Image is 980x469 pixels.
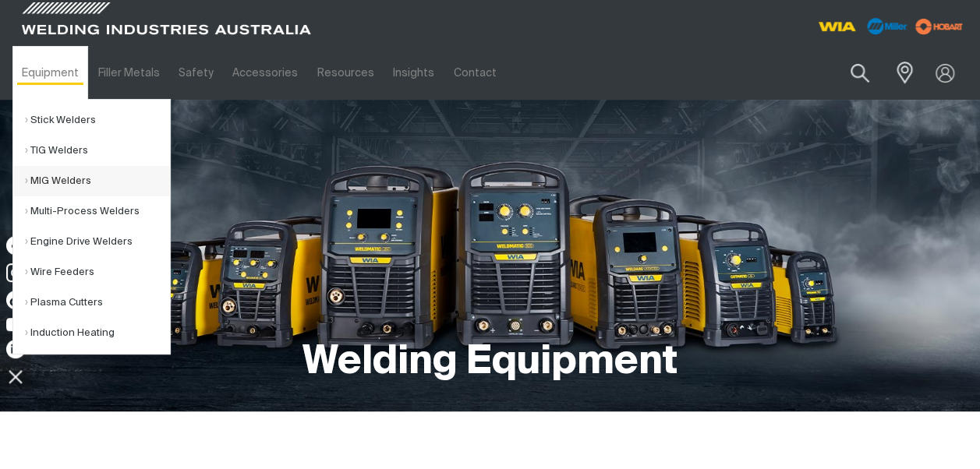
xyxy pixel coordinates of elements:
a: Multi-Process Welders [25,196,170,227]
ul: Equipment Submenu [12,99,171,354]
img: YouTube [6,318,25,331]
a: Accessories [223,46,307,100]
button: Search products [833,55,886,91]
img: TikTok [6,291,25,309]
a: Insights [384,46,444,100]
img: Facebook [6,236,25,255]
a: Filler Metals [88,46,168,100]
nav: Main [12,46,729,100]
img: miller [911,15,968,38]
h1: Welding Equipment [302,337,678,388]
a: Stick Welders [25,105,170,136]
a: Resources [308,46,384,100]
a: Induction Heating [25,318,170,348]
a: Engine Drive Welders [25,227,170,257]
a: Equipment [12,46,88,100]
a: Wire Feeders [25,257,170,287]
a: MIG Welders [25,166,170,196]
a: Safety [169,46,223,100]
img: LinkedIn [6,340,25,358]
a: TIG Welders [25,136,170,166]
input: Product name or item number... [814,55,886,91]
img: Instagram [6,263,25,282]
a: Plasma Cutters [25,287,170,318]
img: hide socials [2,363,29,390]
a: Contact [444,46,505,100]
